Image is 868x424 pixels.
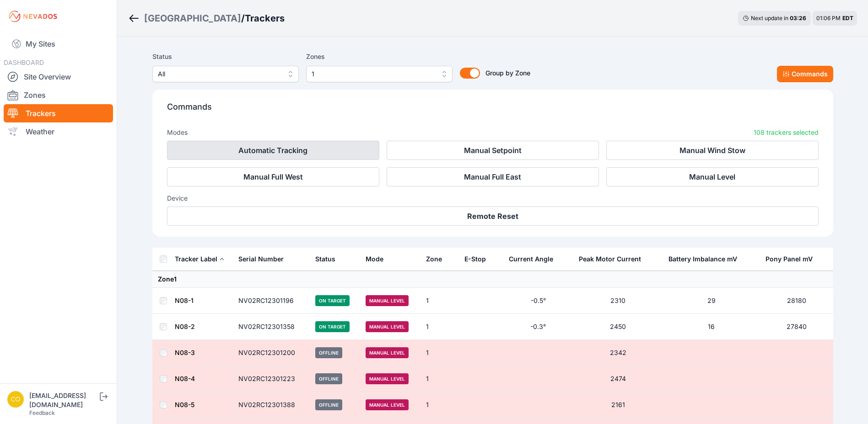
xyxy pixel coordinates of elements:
[503,288,573,314] td: -0.5°
[4,86,113,104] a: Zones
[573,288,663,314] td: 2310
[579,248,648,270] button: Peak Motor Current
[312,69,434,79] span: 1
[366,399,409,410] span: Manual Level
[241,12,245,25] span: /
[4,33,113,55] a: My Sites
[464,248,493,270] button: E-Stop
[573,340,663,366] td: 2342
[315,399,342,410] span: Offline
[167,207,819,226] button: Remote Reset
[573,366,663,392] td: 2474
[421,392,459,418] td: 1
[29,409,55,416] a: Feedback
[509,248,561,270] button: Current Angle
[4,58,44,66] span: DASHBOARD
[760,288,833,314] td: 28180
[751,15,788,21] span: Next update in
[175,254,217,264] div: Tracker Label
[238,254,284,264] div: Serial Number
[366,321,409,332] span: Manual Level
[842,15,853,21] span: EDT
[175,401,194,408] a: N08-5
[167,101,819,121] p: Commands
[509,254,553,264] div: Current Angle
[669,248,744,270] button: Battery Imbalance mV
[663,288,760,314] td: 29
[573,392,663,418] td: 2161
[366,373,409,384] span: Manual Level
[766,254,813,264] div: Pony Panel mV
[238,248,291,270] button: Serial Number
[167,128,188,137] h3: Modes
[790,15,806,22] div: 03 : 26
[754,128,819,137] p: 108 trackers selected
[579,254,641,264] div: Peak Motor Current
[606,141,819,160] button: Manual Wind Stow
[4,68,113,86] a: Site Overview
[387,167,599,186] button: Manual Full East
[315,347,342,358] span: Offline
[7,9,59,24] img: Nevados
[464,254,486,264] div: E-Stop
[4,104,113,122] a: Trackers
[315,321,350,332] span: On Target
[167,194,819,203] h3: Device
[175,375,195,382] a: N08-4
[606,167,819,186] button: Manual Level
[315,295,350,306] span: On Target
[158,69,280,79] span: All
[4,122,113,141] a: Weather
[128,6,285,30] nav: Breadcrumb
[777,66,833,82] button: Commands
[485,69,530,77] span: Group by Zone
[167,141,379,160] button: Automatic Tracking
[366,295,409,306] span: Manual Level
[175,297,194,304] a: N08-1
[29,391,98,409] div: [EMAIL_ADDRESS][DOMAIN_NAME]
[233,392,310,418] td: NV02RC12301388
[175,248,225,270] button: Tracker Label
[421,288,459,314] td: 1
[669,254,737,264] div: Battery Imbalance mV
[167,167,379,186] button: Manual Full West
[573,314,663,340] td: 2450
[245,12,285,25] h3: Trackers
[663,314,760,340] td: 16
[233,288,310,314] td: NV02RC12301196
[366,254,383,264] div: Mode
[426,248,449,270] button: Zone
[766,248,820,270] button: Pony Panel mV
[426,254,442,264] div: Zone
[306,66,453,82] button: 1
[233,366,310,392] td: NV02RC12301223
[144,12,241,25] a: [GEOGRAPHIC_DATA]
[7,391,24,408] img: controlroomoperator@invenergy.com
[421,366,459,392] td: 1
[315,373,342,384] span: Offline
[816,15,841,21] span: 01:06 PM
[366,248,391,270] button: Mode
[152,51,299,62] label: Status
[152,271,833,288] td: Zone 1
[366,347,409,358] span: Manual Level
[503,314,573,340] td: -0.3°
[760,314,833,340] td: 27840
[306,51,453,62] label: Zones
[387,141,599,160] button: Manual Setpoint
[233,340,310,366] td: NV02RC12301200
[421,314,459,340] td: 1
[421,340,459,366] td: 1
[233,314,310,340] td: NV02RC12301358
[315,248,343,270] button: Status
[152,66,299,82] button: All
[175,323,195,330] a: N08-2
[315,254,335,264] div: Status
[175,349,195,356] a: N08-3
